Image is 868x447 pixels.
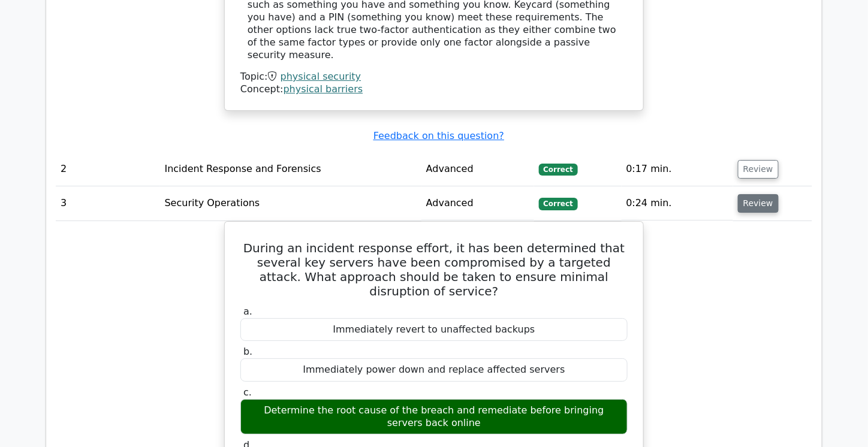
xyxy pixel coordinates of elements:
td: Advanced [421,186,534,221]
td: 0:17 min. [622,152,733,186]
div: Immediately revert to unaffected backups [240,318,628,342]
td: 2 [56,152,160,186]
a: physical security [281,71,361,82]
div: Immediately power down and replace affected servers [240,358,628,382]
span: b. [243,346,252,357]
td: 3 [56,186,160,221]
button: Review [738,194,779,213]
h5: During an incident response effort, it has been determined that several key servers have been com... [239,241,629,298]
button: Review [738,160,779,179]
td: Incident Response and Forensics [160,152,421,186]
div: Concept: [240,83,628,96]
div: Topic: [240,71,628,83]
td: Advanced [421,152,534,186]
a: Feedback on this question? [373,130,504,141]
span: Correct [539,164,578,176]
span: a. [243,306,252,317]
span: c. [243,386,252,398]
a: physical barriers [284,83,363,95]
div: Determine the root cause of the breach and remediate before bringing servers back online [240,399,628,435]
td: 0:24 min. [622,186,733,221]
td: Security Operations [160,186,421,221]
span: Correct [539,198,578,210]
